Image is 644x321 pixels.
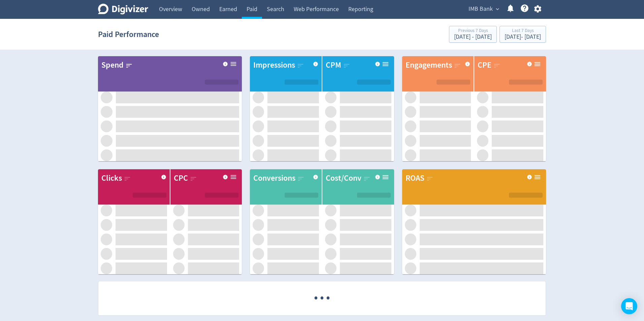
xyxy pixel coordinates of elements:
[326,60,341,71] div: CPM
[174,173,188,184] div: CPC
[505,34,541,40] div: [DATE] - [DATE]
[98,24,159,45] h1: Paid Performance
[454,28,492,34] div: Previous 7 Days
[319,281,325,315] span: ·
[313,281,319,315] span: ·
[253,60,295,71] div: Impressions
[500,26,546,43] button: Last 7 Days[DATE]- [DATE]
[406,173,424,184] div: ROAS
[621,298,637,314] div: Open Intercom Messenger
[101,60,124,71] div: Spend
[478,60,491,71] div: CPE
[326,173,361,184] div: Cost/Conv
[101,173,122,184] div: Clicks
[449,26,497,43] button: Previous 7 Days[DATE] - [DATE]
[466,4,501,14] button: IMB Bank
[325,281,331,315] span: ·
[454,34,492,40] div: [DATE] - [DATE]
[494,6,501,12] span: expand_more
[406,60,452,71] div: Engagements
[505,28,541,34] div: Last 7 Days
[469,4,493,14] span: IMB Bank
[253,173,295,184] div: Conversions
